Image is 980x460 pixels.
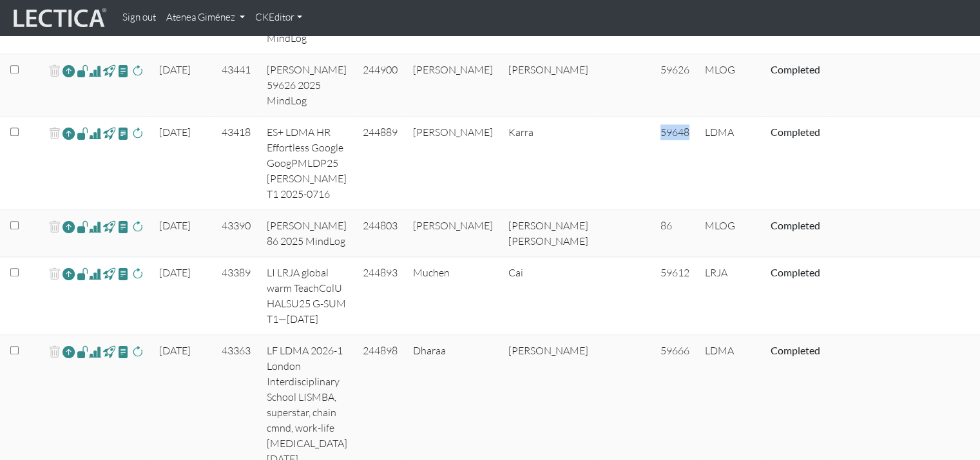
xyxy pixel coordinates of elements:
td: 86 [653,210,697,257]
span: rescore [131,63,144,79]
span: rescore [131,344,144,359]
td: [DATE] [151,54,214,117]
td: 43390 [214,210,259,257]
td: ES+ LDMA HR Effortless Google GoogPMLDP25 [PERSON_NAME] T1 2025-0716 [259,117,355,210]
span: Analyst score [89,63,101,79]
td: Muchen [405,257,501,335]
td: [DATE] [151,210,214,257]
span: view [77,63,89,78]
td: LI LRJA global warm TeachColU HALSU25 G-SUM T1—[DATE] [259,257,355,335]
td: [PERSON_NAME] 86 2025 MindLog [259,210,355,257]
span: delete [48,124,61,143]
td: 244889 [355,117,405,210]
span: rescore [131,266,144,282]
td: [PERSON_NAME] 59626 2025 MindLog [259,54,355,117]
td: Karra [501,117,596,210]
span: delete [48,265,61,283]
td: 244803 [355,210,405,257]
td: 43418 [214,117,259,210]
a: Completed = assessment has been completed; CS scored = assessment has been CLAS scored; LS scored... [771,63,820,75]
a: Completed = assessment has been completed; CS scored = assessment has been CLAS scored; LS scored... [771,126,820,138]
a: Sign out [117,5,161,30]
span: view [103,219,115,234]
td: LDMA [697,117,763,210]
span: view [77,344,89,359]
a: Reopen [62,62,75,81]
td: [PERSON_NAME] [501,54,596,117]
a: Completed = assessment has been completed; CS scored = assessment has been CLAS scored; LS scored... [771,344,820,356]
span: Analyst score [89,126,101,141]
td: 244893 [355,257,405,335]
span: view [77,219,89,234]
td: [PERSON_NAME] [405,117,501,210]
td: 59626 [653,54,697,117]
a: Reopen [62,218,75,236]
span: view [117,63,130,78]
span: view [117,344,130,359]
span: view [117,219,130,234]
a: Reopen [62,343,75,361]
a: Completed = assessment has been completed; CS scored = assessment has been CLAS scored; LS scored... [771,219,820,231]
td: [PERSON_NAME] [405,54,501,117]
span: delete [48,343,61,361]
span: view [77,266,89,281]
img: lecticalive [10,6,107,30]
td: [PERSON_NAME] [PERSON_NAME] [501,210,596,257]
span: view [117,126,130,140]
td: [PERSON_NAME] [405,210,501,257]
a: Reopen [62,124,75,143]
span: view [103,266,115,281]
span: rescore [131,126,144,141]
span: Analyst score [89,344,101,359]
td: 43389 [214,257,259,335]
td: 59612 [653,257,697,335]
td: [DATE] [151,257,214,335]
a: Atenea Giménez [161,5,250,30]
td: Cai [501,257,596,335]
td: 59648 [653,117,697,210]
span: Analyst score [89,219,101,235]
td: 43441 [214,54,259,117]
span: Analyst score [89,266,101,282]
td: 244900 [355,54,405,117]
td: MLOG [697,54,763,117]
a: Reopen [62,265,75,283]
td: LRJA [697,257,763,335]
span: view [103,344,115,359]
span: view [103,126,115,140]
span: view [77,126,89,140]
td: MLOG [697,210,763,257]
span: view [117,266,130,281]
span: rescore [131,219,144,235]
a: CKEditor [250,5,307,30]
span: delete [48,62,61,81]
td: [DATE] [151,117,214,210]
a: Completed = assessment has been completed; CS scored = assessment has been CLAS scored; LS scored... [771,266,820,278]
span: view [103,63,115,78]
span: delete [48,218,61,236]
